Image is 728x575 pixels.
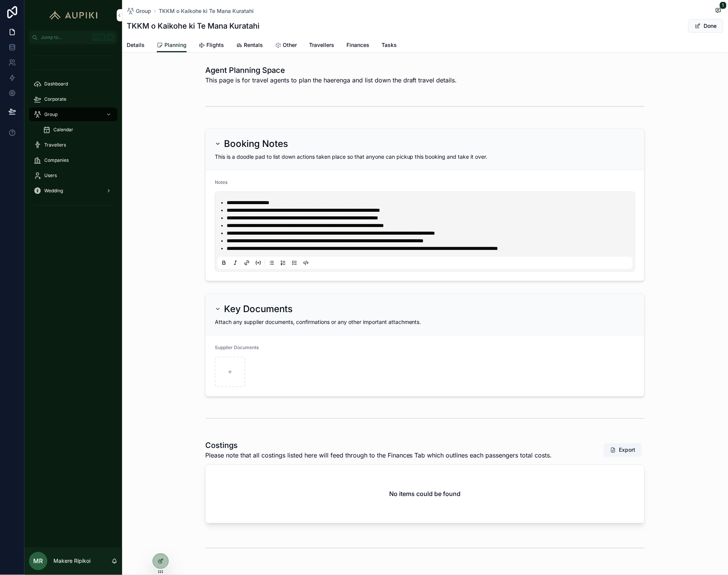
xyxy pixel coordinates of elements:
[127,38,145,53] a: Details
[236,38,263,53] a: Rentals
[720,2,727,9] span: 1
[382,38,397,53] a: Tasks
[688,19,723,33] button: Done
[127,21,259,31] h1: TKKM o Kaikohe ki Te Mana Kuratahi
[29,138,118,152] a: Travellers
[127,41,145,49] span: Details
[29,184,118,198] a: Wedding
[215,153,488,160] span: This is a doodle pad to list down actions taken place so that anyone can pickup this booking and ...
[29,77,118,91] a: Dashboard
[215,179,227,185] span: Notes
[53,127,73,133] span: Calendar
[309,41,334,49] span: Travellers
[275,38,297,53] a: Other
[206,41,224,49] span: Flights
[127,7,151,15] a: Group
[92,34,106,41] span: Ctrl
[157,38,187,53] a: Planning
[136,7,151,15] span: Group
[224,303,293,315] h2: Key Documents
[44,188,63,194] span: Wedding
[108,34,114,40] span: K
[224,138,288,150] h2: Booking Notes
[205,65,457,76] h1: Agent Planning Space
[46,9,101,21] img: App logo
[41,34,89,40] span: Jump to...
[44,111,58,118] span: Group
[346,41,369,49] span: Finances
[382,41,397,49] span: Tasks
[44,142,66,148] span: Travellers
[53,557,90,565] p: Makere Ripikoi
[38,123,118,137] a: Calendar
[205,76,457,85] span: This page is for travel agents to plan the haerenga and list down the draft travel details.
[309,38,334,53] a: Travellers
[205,451,552,460] span: Please note that all costings listed here will feed through to the Finances Tab which outlines ea...
[44,81,68,87] span: Dashboard
[29,31,118,44] button: Jump to...CtrlK
[199,38,224,53] a: Flights
[34,557,43,566] span: MR
[164,41,187,49] span: Planning
[244,41,263,49] span: Rentals
[205,440,552,451] h1: Costings
[44,157,69,163] span: Companies
[159,7,254,15] a: TKKM o Kaikohe ki Te Mana Kuratahi
[215,319,421,325] span: Attach any supplier documents, confirmations or any other important attachments.
[714,6,723,16] button: 1
[29,169,118,182] a: Users
[346,38,369,53] a: Finances
[29,153,118,167] a: Companies
[604,443,642,457] button: Export
[29,108,118,121] a: Group
[29,92,118,106] a: Corporate
[390,490,461,499] h2: No items could be found
[44,172,57,179] span: Users
[24,44,122,221] div: scrollable content
[215,345,259,350] span: Supplier Documents
[44,96,66,102] span: Corporate
[283,41,297,49] span: Other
